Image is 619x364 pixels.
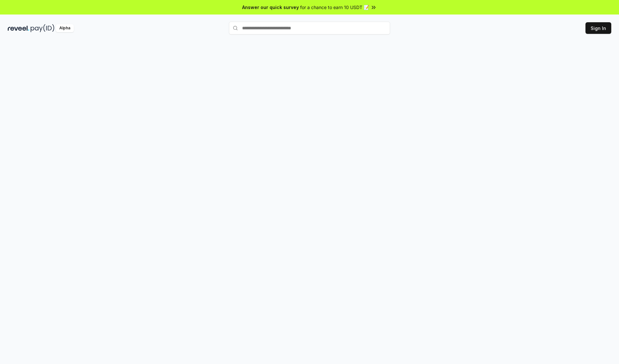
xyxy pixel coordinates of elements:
button: Sign In [585,22,611,34]
img: reveel_dark [8,24,29,32]
div: Alpha [56,24,74,32]
span: Answer our quick survey [242,4,299,11]
span: for a chance to earn 10 USDT 📝 [300,4,369,11]
img: pay_id [31,24,54,32]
